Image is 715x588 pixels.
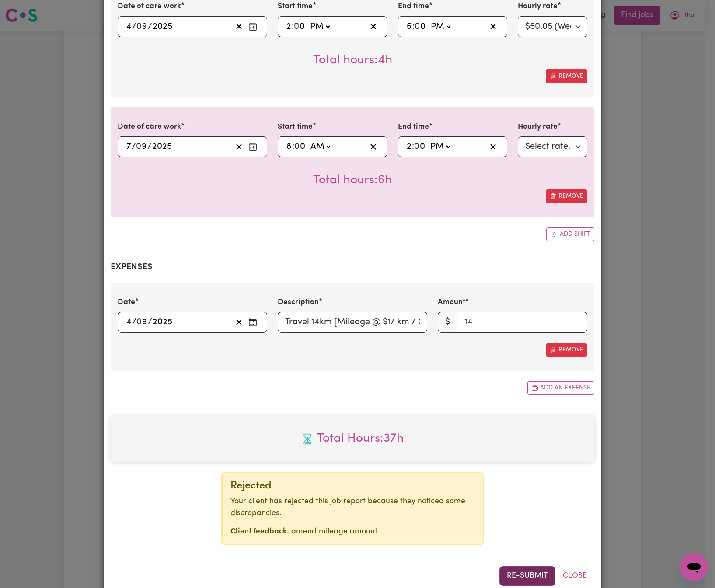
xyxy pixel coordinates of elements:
button: Enter the date of care work [246,140,260,153]
button: Clear date [232,140,246,153]
label: Hourly rate [518,121,558,133]
span: 0 [414,142,419,151]
input: -- [415,20,426,33]
input: -- [136,140,147,153]
label: Amount [438,297,465,308]
input: -- [286,140,292,153]
button: Enter the date of care work [246,20,260,33]
label: Date of care work [118,1,181,12]
strong: Client feedback: [230,528,289,535]
span: / [132,22,136,31]
input: -- [286,20,292,33]
span: 0 [415,22,420,31]
label: Hourly rate [518,1,558,12]
input: -- [137,20,148,33]
label: End time [398,121,429,133]
input: -- [126,316,132,329]
button: Remove this shift [546,69,587,83]
input: Travel 14km [Mileage @ $1/ km / 04_590_0125_6_1] [278,312,427,333]
span: / [148,317,152,327]
span: / [132,317,136,327]
input: -- [415,140,426,153]
span: : [412,22,415,31]
span: : [292,22,294,31]
button: Remove this expense [546,343,587,357]
label: Start time [278,1,313,12]
label: Description [278,297,319,308]
span: 0 [136,318,142,327]
span: / [148,22,152,31]
span: 0 [294,22,299,31]
label: End time [398,1,429,12]
span: : [412,142,414,151]
span: Total hours worked: 4 hours [313,54,392,66]
input: -- [126,140,132,153]
span: / [132,142,136,151]
label: Start time [278,121,313,133]
button: Close [555,566,594,585]
iframe: Button to launch messaging window [680,553,708,581]
p: Your client has rejected this job report because they noticed some discrepancies. [230,496,476,519]
label: Date of care work [118,121,181,133]
button: Add another shift [546,227,594,241]
span: Total hours worked: 37 hours [118,430,587,448]
input: -- [294,20,306,33]
span: / [147,142,152,151]
input: -- [406,140,412,153]
input: -- [126,20,132,33]
button: Remove this shift [546,189,587,203]
button: Clear date [232,20,246,33]
button: Re-submit this job report [499,566,555,585]
input: ---- [152,140,172,153]
button: Add another expense [527,381,594,395]
span: 0 [294,142,300,151]
span: Rejected [230,481,272,491]
button: Enter the date of expense [246,316,260,329]
label: Date [118,297,135,308]
span: $ [438,312,457,333]
input: -- [295,140,306,153]
span: Total hours worked: 6 hours [313,174,392,186]
input: -- [406,20,412,33]
h2: Expenses [111,262,594,272]
input: -- [137,316,148,329]
input: ---- [152,316,173,329]
p: amend mileage amount [230,526,476,537]
input: ---- [152,20,173,33]
span: 0 [136,22,142,31]
button: Clear date [232,316,246,329]
span: 0 [136,142,141,151]
span: : [292,142,294,151]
